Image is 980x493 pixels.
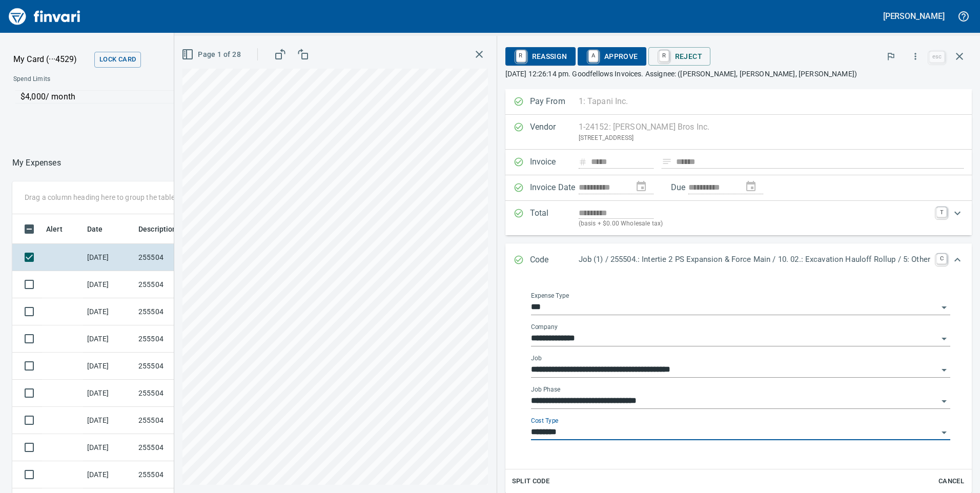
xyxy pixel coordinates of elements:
[505,243,972,277] div: Expand
[83,325,134,353] td: [DATE]
[588,50,598,61] a: A
[936,207,947,217] a: T
[927,44,972,69] span: Close invoice
[21,91,342,103] p: $4,000 / month
[83,244,134,271] td: [DATE]
[83,353,134,380] td: [DATE]
[531,355,542,361] label: Job
[6,4,83,29] img: Finvari
[505,47,576,66] button: RReassign
[579,254,931,265] p: Job (1) / 255504.: Intertie 2 PS Expansion & Force Main / 10. 02.: Excavation Hauloff Rollup / 5:...
[12,157,61,169] p: My Expenses
[937,394,951,408] button: Open
[83,407,134,434] td: [DATE]
[648,47,710,66] button: RReject
[134,434,227,461] td: 255504
[881,8,947,24] button: [PERSON_NAME]
[880,45,902,68] button: Flag
[25,192,175,202] p: Drag a column heading here to group the table
[138,223,177,235] span: Description
[83,434,134,461] td: [DATE]
[937,476,965,487] span: Cancel
[531,386,560,393] label: Job Phase
[531,418,559,424] label: Cost Type
[509,474,553,489] button: Split Code
[83,298,134,325] td: [DATE]
[904,45,927,68] button: More
[530,254,579,267] p: Code
[99,54,136,66] span: Lock Card
[531,293,569,299] label: Expense Type
[530,207,579,229] p: Total
[12,157,61,169] nav: breadcrumb
[83,380,134,407] td: [DATE]
[659,50,669,61] a: R
[516,50,526,61] a: R
[929,51,945,63] a: esc
[46,223,63,235] span: Alert
[936,254,947,264] a: C
[937,363,951,377] button: Open
[578,47,646,66] button: AApprove
[87,223,103,235] span: Date
[134,461,227,488] td: 255504
[134,353,227,380] td: 255504
[134,244,227,271] td: 255504
[883,11,945,22] h5: [PERSON_NAME]
[579,219,931,229] p: (basis + $0.00 Wholesale tax)
[134,298,227,325] td: 255504
[134,380,227,407] td: 255504
[83,461,134,488] td: [DATE]
[514,48,567,65] span: Reassign
[935,474,968,489] button: Cancel
[94,52,141,68] button: Lock Card
[183,48,241,61] span: Page 1 of 28
[83,271,134,298] td: [DATE]
[13,53,90,66] p: My Card (···4529)
[512,476,550,487] span: Split Code
[134,271,227,298] td: 255504
[87,223,116,235] span: Date
[13,74,198,85] span: Spend Limits
[505,201,972,235] div: Expand
[134,325,227,353] td: 255504
[531,324,558,330] label: Company
[937,332,951,346] button: Open
[505,69,972,79] p: [DATE] 12:26:14 pm. Goodfellows Invoices. Assignee: ([PERSON_NAME], [PERSON_NAME], [PERSON_NAME])
[134,407,227,434] td: 255504
[586,48,638,65] span: Approve
[937,300,951,315] button: Open
[5,104,349,114] p: Online allowed
[657,48,702,65] span: Reject
[138,223,190,235] span: Description
[179,45,245,64] button: Page 1 of 28
[46,223,76,235] span: Alert
[937,425,951,440] button: Open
